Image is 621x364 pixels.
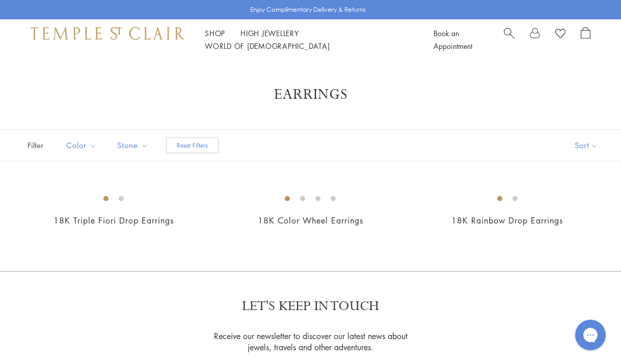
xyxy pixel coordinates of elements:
a: Open Shopping Bag [581,27,590,52]
a: Search [504,27,515,52]
button: Color [59,134,104,157]
a: Book an Appointment [434,28,472,51]
span: Color [61,139,104,152]
span: Stone [112,139,156,152]
h1: Earrings [41,86,580,104]
iframe: Gorgias live chat messenger [570,316,611,354]
a: 18K Color Wheel Earrings [258,215,363,226]
p: Receive our newsletter to discover our latest news about jewels, travels and other adventures. [207,330,414,353]
a: ShopShop [205,28,225,38]
a: World of [DEMOGRAPHIC_DATA]World of [DEMOGRAPHIC_DATA] [205,41,330,51]
button: Reset Filters [166,137,219,153]
button: Show sort by [552,130,621,161]
a: View Wishlist [555,27,565,42]
img: Temple St. Clair [31,27,184,39]
nav: Main navigation [205,27,411,52]
button: Stone [110,134,156,157]
p: LET'S KEEP IN TOUCH [242,297,379,315]
p: Enjoy Complimentary Delivery & Returns [250,5,366,15]
a: 18K Triple Fiori Drop Earrings [53,215,174,226]
a: High JewelleryHigh Jewellery [240,28,299,38]
a: 18K Rainbow Drop Earrings [451,215,563,226]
